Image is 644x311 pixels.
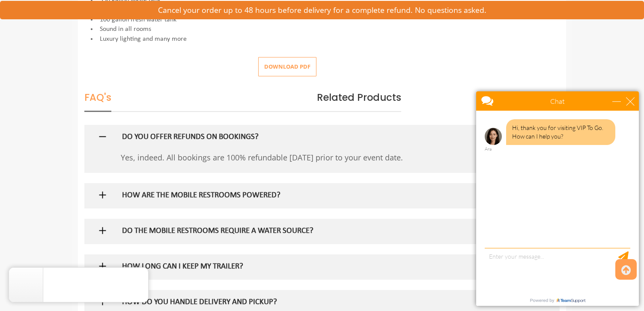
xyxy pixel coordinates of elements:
li: Luxury lighting and many more [84,34,560,44]
img: plus icon sign [97,190,108,200]
span: Related Products [317,91,401,104]
h5: HOW DO YOU HANDLE DELIVERY AND PICKUP? [122,298,495,307]
img: plus icon sign [97,225,108,236]
li: 100 gallon fresh water tank [84,15,560,25]
span: FAQ's [84,91,111,112]
button: Download pdf [258,57,316,76]
h5: DO YOU OFFER REFUNDS ON BOOKINGS? [122,133,495,142]
h5: HOW LONG CAN I KEEP MY TRAILER? [122,263,495,272]
img: plus icon sign [97,261,108,272]
h5: DO THE MOBILE RESTROOMS REQUIRE A WATER SOURCE? [122,227,495,236]
h5: HOW ARE THE MOBILE RESTROOMS POWERED? [122,191,495,200]
li: Sound in all rooms [84,24,560,34]
iframe: Live Chat Box [471,86,644,311]
p: Yes, indeed. All bookings are 100% refundable [DATE] prior to your event date. [121,150,508,165]
img: minus icon sign [97,131,108,142]
a: Download pdf [251,63,316,70]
